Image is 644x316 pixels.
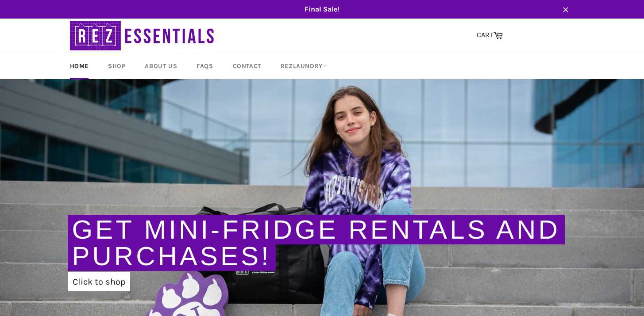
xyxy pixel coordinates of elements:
[188,53,222,79] a: FAQs
[68,272,130,291] a: Click to shop
[70,19,216,53] img: RezEssentials
[224,53,270,79] a: Contact
[136,53,186,79] a: About Us
[61,4,583,14] span: Final Sale!
[272,53,335,79] a: RezLaundry
[472,26,507,45] a: CART
[61,53,97,79] a: Home
[72,215,560,271] a: Get Mini-Fridge Rentals and Purchases!
[99,53,134,79] a: Shop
